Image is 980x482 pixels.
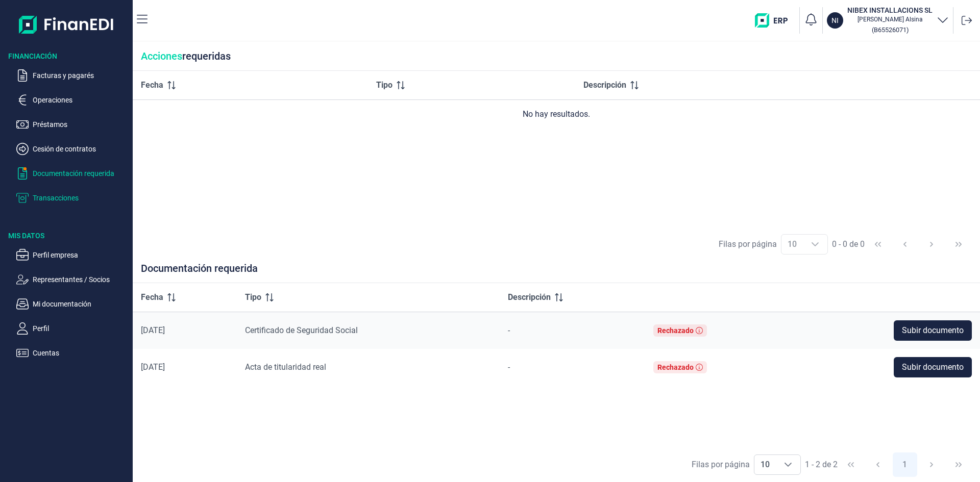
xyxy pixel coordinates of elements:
[141,79,163,91] span: Fecha
[902,324,964,337] span: Subir documento
[657,326,694,335] div: Rechazado
[16,273,129,286] button: Representantes / Socios
[33,192,129,204] p: Transacciones
[33,118,129,131] p: Préstamos
[19,8,114,41] img: Logo de aplicación
[508,325,510,335] span: -
[866,452,890,477] button: Previous Page
[866,232,890,257] button: First Page
[839,452,863,477] button: First Page
[33,322,129,335] p: Perfil
[893,452,917,477] button: Page 1
[376,79,393,91] span: Tipo
[16,143,129,155] button: Cesión de contratos
[946,232,971,257] button: Last Page
[16,298,129,310] button: Mi documentación
[919,232,944,257] button: Next Page
[133,42,980,71] div: requeridas
[508,291,551,303] span: Descripción
[919,452,944,477] button: Next Page
[16,347,129,359] button: Cuentas
[16,94,129,106] button: Operaciones
[33,347,129,359] p: Cuentas
[245,362,326,372] span: Acta de titularidad real
[847,5,933,15] h3: NIBEX INSTALLACIONS SL
[16,167,129,180] button: Documentación requerida
[16,249,129,261] button: Perfil empresa
[141,108,972,120] div: No hay resultados.
[16,322,129,335] button: Perfil
[847,15,933,23] p: [PERSON_NAME] Alsina
[946,452,971,477] button: Last Page
[33,298,129,310] p: Mi documentación
[133,262,980,283] div: Documentación requerida
[141,291,163,303] span: Fecha
[33,143,129,155] p: Cesión de contratos
[657,363,694,371] div: Rechazado
[141,325,229,336] div: [DATE]
[33,249,129,261] p: Perfil empresa
[33,69,129,82] p: Facturas y pagarés
[141,362,229,372] div: [DATE]
[803,235,827,254] div: Choose
[692,459,750,471] div: Filas por página
[831,15,839,26] p: NI
[508,362,510,372] span: -
[827,5,949,36] button: NINIBEX INSTALLACIONS SL[PERSON_NAME] Alsina(B65526071)
[755,13,795,28] img: erp
[16,69,129,82] button: Facturas y pagarés
[33,167,129,180] p: Documentación requerida
[719,238,777,250] div: Filas por página
[245,291,261,303] span: Tipo
[245,325,358,335] span: Certificado de Seguridad Social
[141,50,182,62] span: Acciones
[894,357,972,377] button: Subir documento
[872,26,909,34] small: Copiar cif
[894,320,972,341] button: Subir documento
[893,232,917,257] button: Previous Page
[583,79,626,91] span: Descripción
[33,94,129,106] p: Operaciones
[754,455,776,474] span: 10
[16,192,129,204] button: Transacciones
[832,240,865,248] span: 0 - 0 de 0
[805,461,838,469] span: 1 - 2 de 2
[776,455,800,474] div: Choose
[33,273,129,286] p: Representantes / Socios
[902,361,964,373] span: Subir documento
[16,118,129,131] button: Préstamos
